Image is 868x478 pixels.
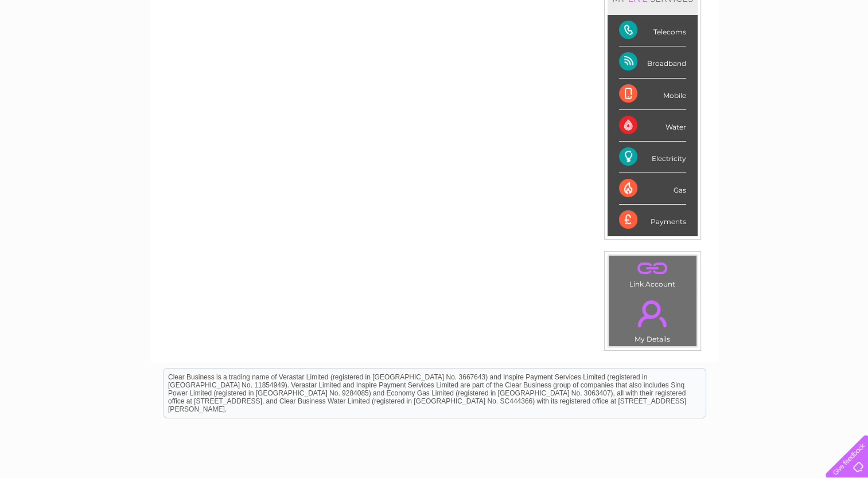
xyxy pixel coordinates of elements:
img: logo.png [30,30,89,65]
a: Log out [830,49,857,57]
div: Telecoms [619,15,686,46]
a: Contact [792,49,820,57]
td: My Details [608,291,697,347]
a: 0333 014 3131 [652,6,731,20]
div: Gas [619,173,686,205]
a: . [612,293,694,334]
div: Electricity [619,142,686,173]
a: . [612,258,694,279]
a: Energy [695,49,720,57]
div: Mobile [619,79,686,110]
div: Broadband [619,46,686,78]
a: Blog [768,49,785,57]
a: Water [666,49,688,57]
div: Payments [619,205,686,236]
div: Water [619,110,686,142]
a: Telecoms [727,49,761,57]
td: Link Account [608,255,697,291]
div: Clear Business is a trading name of Verastar Limited (registered in [GEOGRAPHIC_DATA] No. 3667643... [164,6,706,56]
